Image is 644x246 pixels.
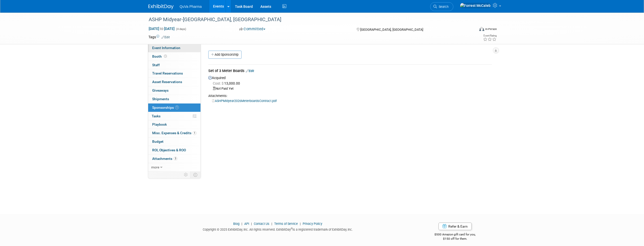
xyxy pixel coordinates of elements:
[152,46,180,50] span: Event Information
[208,68,492,75] div: Set of 3 Meter Boards
[148,95,200,103] a: Shipments
[148,120,200,129] a: Playbook
[148,4,174,9] img: ExhibitDay
[152,114,160,118] span: Tasks
[148,69,200,78] a: Travel Reservations
[213,86,492,91] div: Not Paid Yet
[148,155,200,163] a: Attachments3
[212,99,277,103] a: ASHPMidyear2026MeterboardsContract.pdf
[460,3,491,8] img: Forrest McCaleb
[152,157,177,161] span: Attachments
[250,222,253,226] span: |
[152,80,182,84] span: Asset Reservations
[190,171,201,178] td: Toggle Event Tabs
[152,148,186,152] span: ROI, Objectives & ROO
[193,131,196,135] span: 1
[148,129,200,137] a: Misc. Expenses & Credits1
[483,34,497,37] div: Event Rating
[147,15,467,24] div: ASHP Midyear-[GEOGRAPHIC_DATA], [GEOGRAPHIC_DATA]
[152,122,167,126] span: Playbook
[415,229,496,241] div: $500 Amazon gift card for you,
[162,36,170,39] a: Edit
[151,165,159,169] span: more
[174,157,177,160] span: 3
[360,28,423,31] span: [GEOGRAPHIC_DATA], [GEOGRAPHIC_DATA]
[163,54,168,58] span: Booth not reserved yet
[148,146,200,154] a: ROI, Objectives & ROO
[148,103,200,112] a: Sponsorships1
[233,222,239,226] a: Blog
[437,5,449,9] span: Search
[148,163,200,171] a: more
[274,222,298,226] a: Terms of Service
[152,131,196,135] span: Misc. Expenses & Credits
[208,75,492,103] div: Acquired
[148,61,200,69] a: Staff
[479,27,484,31] img: Format-Inperson.png
[430,2,453,11] a: Search
[213,81,242,85] span: 13,000.00
[148,86,200,95] a: Giveaways
[485,27,497,31] div: In-Person
[148,26,175,31] span: [DATE] [DATE]
[152,88,169,92] span: Giveaways
[182,171,190,178] td: Personalize Event Tab Strip
[244,222,249,226] a: API
[152,63,160,67] span: Staff
[240,222,244,226] span: |
[152,97,169,101] span: Shipments
[270,222,273,226] span: |
[208,94,492,98] div: Attachments:
[246,69,254,73] a: Edit
[299,222,302,226] span: |
[254,222,269,226] a: Contact Us
[237,26,267,32] button: Committed
[152,106,179,110] span: Sponsorships
[148,137,200,146] a: Budget
[175,106,179,109] span: 1
[176,27,186,31] span: (4 days)
[180,5,202,9] span: QuVa Pharma
[148,34,170,40] td: Tags
[148,226,407,232] div: Copyright © 2025 ExhibitDay, Inc. All rights reserved. ExhibitDay is a registered trademark of Ex...
[303,222,322,226] a: Privacy Policy
[208,51,242,59] a: Add Sponsorship
[148,78,200,86] a: Asset Reservations
[291,227,293,230] sup: ®
[152,71,183,75] span: Travel Reservations
[213,81,224,85] span: Cost: $
[438,223,472,230] a: Refer & Earn
[445,26,497,34] div: Event Format
[152,139,164,144] span: Budget
[148,112,200,120] a: Tasks
[159,27,164,31] span: to
[415,237,496,241] div: $150 off for them.
[148,44,200,52] a: Event Information
[152,54,168,58] span: Booth
[148,52,200,61] a: Booth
